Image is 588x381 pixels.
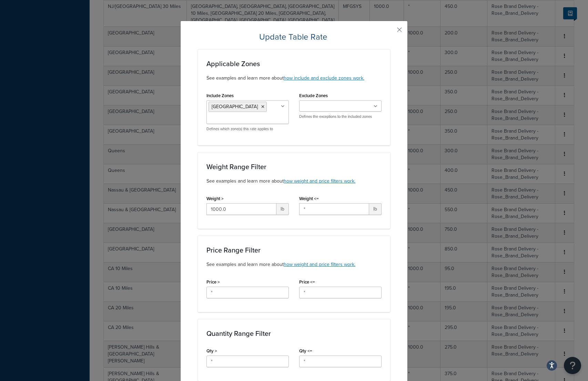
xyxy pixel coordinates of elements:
[206,348,217,353] label: Qty >
[206,163,382,171] h3: Weight Range Filter
[299,93,328,98] label: Exclude Zones
[284,74,364,82] a: how include and exclude zones work.
[369,203,382,215] span: lb
[206,177,382,185] p: See examples and learn more about
[206,246,382,254] h3: Price Range Filter
[284,177,355,185] a: how weight and price filters work.
[206,196,224,201] label: Weight >
[198,31,390,42] h2: Update Table Rate
[212,103,258,110] span: [GEOGRAPHIC_DATA]
[206,126,289,132] p: Defines which zone(s) this rate applies to
[299,348,312,353] label: Qty <=
[299,196,319,201] label: Weight <=
[206,60,382,68] h3: Applicable Zones
[284,261,355,268] a: how weight and price filters work.
[206,279,220,285] label: Price >
[206,74,382,82] p: See examples and learn more about
[206,330,382,337] h3: Quantity Range Filter
[206,93,234,98] label: Include Zones
[299,114,382,119] p: Defines the exceptions to the included zones
[276,203,289,215] span: lb
[206,261,382,268] p: See examples and learn more about
[299,279,315,285] label: Price <=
